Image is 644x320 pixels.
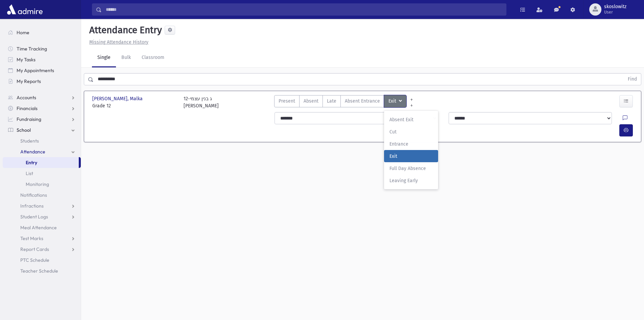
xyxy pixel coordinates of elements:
[384,111,438,189] div: Exit
[3,244,81,255] a: Report Cards
[3,179,81,190] a: Monitoring
[17,29,29,36] span: Home
[389,153,433,160] span: Exit
[17,105,38,111] span: Financials
[26,170,33,176] span: List
[3,168,81,179] a: List
[3,43,81,54] a: Time Tracking
[20,235,43,241] span: Test Marks
[3,54,81,65] a: My Tasks
[3,27,81,38] a: Home
[327,98,336,105] span: Late
[624,73,641,85] button: Find
[389,177,433,184] span: Leaving Early
[20,214,48,220] span: Student Logs
[3,265,81,276] a: Teacher Schedule
[3,125,81,135] a: School
[3,157,79,168] a: Entry
[17,94,36,101] span: Accounts
[3,92,81,103] a: Accounts
[3,146,81,157] a: Attendance
[17,46,47,52] span: Time Tracking
[3,211,81,222] a: Student Logs
[389,141,433,148] span: Entrance
[3,65,81,76] a: My Appointments
[20,138,39,144] span: Students
[3,233,81,244] a: Test Marks
[3,255,81,265] a: PTC Schedule
[92,95,144,102] span: [PERSON_NAME], Malka
[87,24,162,36] h5: Attendance Entry
[20,203,44,209] span: Infractions
[5,3,44,16] img: AdmirePro
[604,4,626,9] span: skoslowitz
[92,48,116,67] a: Single
[17,78,41,84] span: My Reports
[345,98,380,105] span: Absent Entrance
[3,135,81,146] a: Students
[136,48,170,67] a: Classroom
[384,95,406,107] button: Exit
[389,165,433,172] span: Full Day Absence
[17,67,54,73] span: My Appointments
[184,95,219,109] div: 12-ג בנין עצמי [PERSON_NAME]
[89,39,148,45] u: Missing Attendance History
[26,181,49,187] span: Monitoring
[274,95,406,109] div: AttTypes
[3,200,81,211] a: Infractions
[20,268,58,274] span: Teacher Schedule
[304,98,318,105] span: Absent
[3,222,81,233] a: Meal Attendance
[388,98,398,105] span: Exit
[26,159,37,166] span: Entry
[20,246,49,252] span: Report Cards
[3,76,81,87] a: My Reports
[17,57,35,63] span: My Tasks
[20,192,47,198] span: Notifications
[116,48,136,67] a: Bulk
[389,116,433,123] span: Absent Exit
[20,149,45,155] span: Attendance
[3,103,81,114] a: Financials
[20,225,57,231] span: Meal Attendance
[17,127,31,133] span: School
[604,9,626,15] span: User
[279,98,295,105] span: Present
[17,116,41,122] span: Fundraising
[102,3,506,16] input: Search
[20,257,49,263] span: PTC Schedule
[3,114,81,125] a: Fundraising
[3,190,81,200] a: Notifications
[87,39,148,45] a: Missing Attendance History
[92,102,177,109] span: Grade 12
[389,128,433,135] span: Cut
